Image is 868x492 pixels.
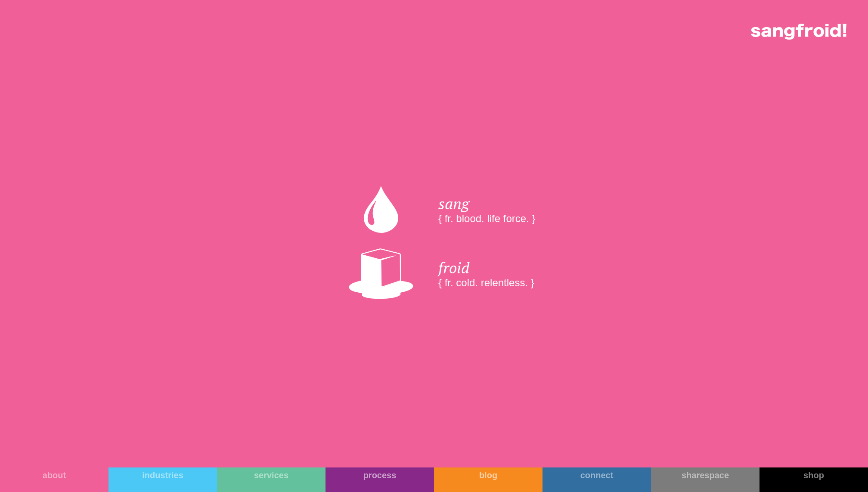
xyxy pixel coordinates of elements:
[217,470,325,480] div: services
[108,470,217,480] div: industries
[325,470,434,480] div: process
[438,258,535,277] div: froid
[349,241,413,306] img: An image of the Sangfroid! ice cube.
[434,470,542,480] div: blog
[364,186,398,232] img: An image of a white blood drop.
[325,467,434,492] a: process
[751,24,846,40] img: logo
[108,467,217,492] a: industries
[217,467,325,492] a: services
[438,277,535,289] div: { fr. cold. relentless. }
[438,213,535,225] div: { fr. blood. life force. }
[434,467,542,492] a: blog
[438,194,535,213] div: sang
[651,467,759,492] a: sharespace
[542,467,651,492] a: connect
[759,467,868,492] a: shop
[651,470,759,480] div: sharespace
[542,470,651,480] div: connect
[759,470,868,480] div: shop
